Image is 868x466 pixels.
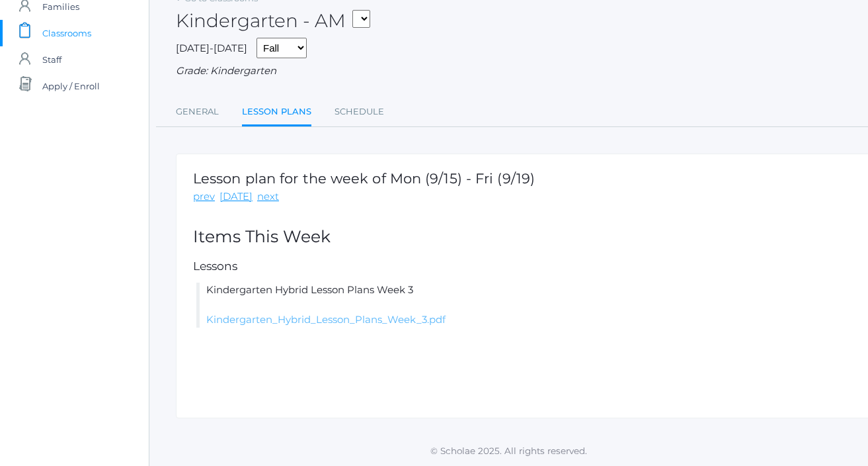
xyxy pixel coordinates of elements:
a: [DATE] [219,189,253,205]
a: next [257,189,279,205]
p: © Scholae 2025. All rights reserved. [149,444,868,457]
a: Schedule [335,99,384,125]
h1: Lesson plan for the week of Mon (9/15) - Fri (9/19) [193,171,535,186]
h2: Kindergarten - AM [176,11,370,31]
span: [DATE]-[DATE] [176,42,247,54]
a: prev [193,189,215,205]
a: Kindergarten_Hybrid_Lesson_Plans_Week_3.pdf [206,313,446,326]
span: Staff [42,46,61,73]
span: Apply / Enroll [42,73,100,99]
span: Classrooms [42,20,91,46]
a: General [176,99,219,125]
a: Lesson Plans [242,99,311,127]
